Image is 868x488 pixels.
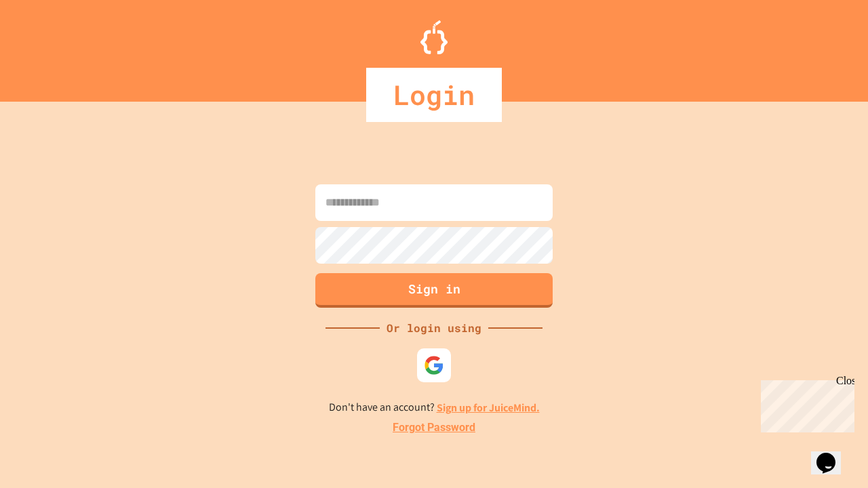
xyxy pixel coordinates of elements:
div: Login [366,68,502,122]
button: Sign in [315,273,553,308]
img: google-icon.svg [424,355,444,375]
div: Or login using [380,320,488,336]
a: Forgot Password [393,420,475,436]
p: Don't have an account? [329,399,540,416]
a: Sign up for JuiceMind. [437,401,540,415]
iframe: chat widget [811,434,854,474]
img: Logo.svg [420,20,448,54]
div: Chat with us now!Close [5,5,94,86]
iframe: chat widget [755,375,854,432]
